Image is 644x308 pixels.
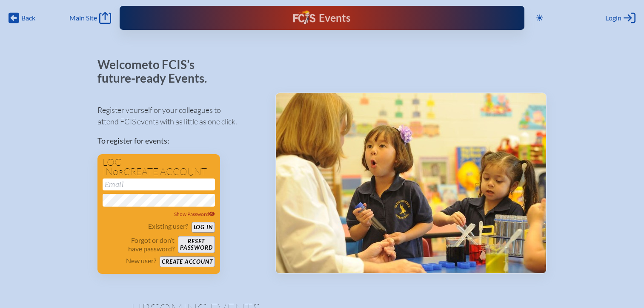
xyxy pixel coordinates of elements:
[97,58,217,85] p: Welcome to FCIS’s future-ready Events.
[276,93,546,273] img: Events
[21,14,35,22] span: Back
[160,256,215,267] button: Create account
[97,135,261,147] p: To register for events:
[178,236,215,253] button: Resetpassword
[235,10,409,26] div: FCIS Events — Future ready
[113,168,123,177] span: or
[103,236,175,253] p: Forgot or don’t have password?
[69,14,97,22] span: Main Site
[605,14,621,22] span: Login
[103,158,215,177] h1: Log in create account
[126,256,156,265] p: New user?
[103,178,215,190] input: Email
[97,104,261,127] p: Register yourself or your colleagues to attend FCIS events with as little as one click.
[174,211,215,217] span: Show Password
[148,222,188,230] p: Existing user?
[192,222,215,233] button: Log in
[69,12,111,24] a: Main Site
